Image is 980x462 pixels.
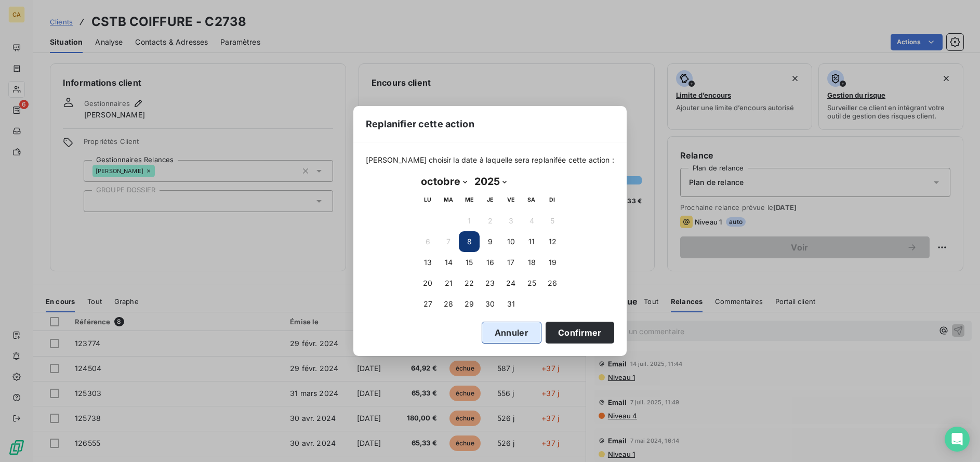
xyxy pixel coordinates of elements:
[542,190,563,210] th: dimanche
[438,252,459,273] button: 14
[480,252,500,273] button: 16
[480,210,500,231] button: 2
[500,231,521,252] button: 10
[480,231,500,252] button: 9
[417,252,438,273] button: 13
[521,210,542,231] button: 4
[521,252,542,273] button: 18
[459,231,480,252] button: 8
[542,252,563,273] button: 19
[417,273,438,294] button: 20
[945,427,970,452] div: Open Intercom Messenger
[417,294,438,314] button: 27
[417,231,438,252] button: 6
[542,210,563,231] button: 5
[366,117,474,131] span: Replanifier cette action
[438,231,459,252] button: 7
[500,190,521,210] th: vendredi
[542,231,563,252] button: 12
[480,273,500,294] button: 23
[500,294,521,314] button: 31
[480,294,500,314] button: 30
[546,322,614,344] button: Confirmer
[521,190,542,210] th: samedi
[459,252,480,273] button: 15
[500,273,521,294] button: 24
[459,190,480,210] th: mercredi
[459,273,480,294] button: 22
[438,190,459,210] th: mardi
[521,273,542,294] button: 25
[521,231,542,252] button: 11
[366,155,614,165] span: [PERSON_NAME] choisir la date à laquelle sera replanifée cette action :
[417,190,438,210] th: lundi
[500,252,521,273] button: 17
[480,190,500,210] th: jeudi
[438,294,459,314] button: 28
[500,210,521,231] button: 3
[459,294,480,314] button: 29
[438,273,459,294] button: 21
[459,210,480,231] button: 1
[482,322,541,344] button: Annuler
[542,273,563,294] button: 26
